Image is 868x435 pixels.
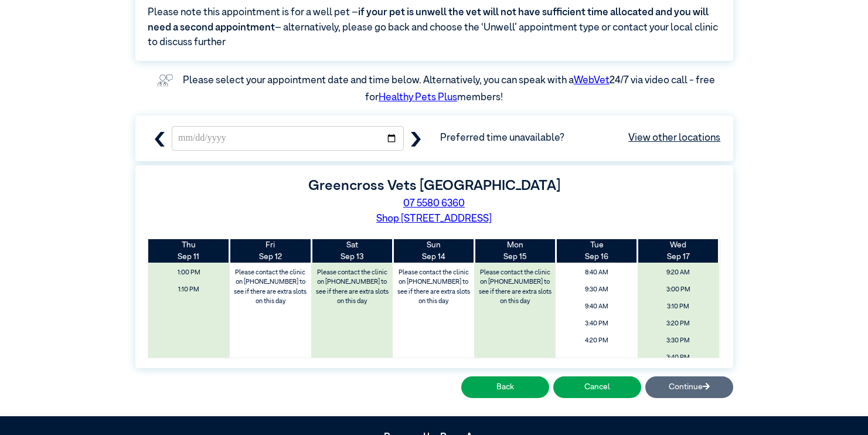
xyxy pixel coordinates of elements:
label: Please select your appointment date and time below. Alternatively, you can speak with a 24/7 via ... [183,76,717,103]
label: Greencross Vets [GEOGRAPHIC_DATA] [308,179,560,193]
span: 9:40 AM [559,300,634,314]
span: 4:20 PM [559,334,634,348]
img: vet [153,70,177,90]
a: Healthy Pets Plus [379,93,457,103]
span: 3:40 PM [559,317,634,331]
label: Please contact the clinic on [PHONE_NUMBER] to see if there are extra slots on this day [475,266,555,309]
a: WebVet [574,76,610,86]
span: 8:40 AM [559,266,634,280]
span: 3:30 PM [641,334,716,348]
a: View other locations [628,131,720,146]
th: Sep 15 [474,239,556,263]
label: Please contact the clinic on [PHONE_NUMBER] to see if there are extra slots on this day [312,266,392,309]
a: Shop [STREET_ADDRESS] [376,214,492,224]
span: 9:30 AM [559,283,634,297]
span: if your pet is unwell the vet will not have sufficient time allocated and you will need a second ... [148,8,709,33]
span: 1:00 PM [152,266,226,280]
th: Sep 11 [148,239,230,263]
th: Sep 14 [393,239,474,263]
span: 3:20 PM [641,317,716,331]
th: Sep 12 [230,239,311,263]
span: 9:20 AM [641,266,716,280]
label: Please contact the clinic on [PHONE_NUMBER] to see if there are extra slots on this day [394,266,474,309]
th: Sep 16 [556,239,637,263]
span: 3:10 PM [641,300,716,314]
a: 07 5580 6360 [403,199,465,209]
label: Please contact the clinic on [PHONE_NUMBER] to see if there are extra slots on this day [231,266,311,309]
span: 3:40 PM [641,351,716,365]
button: Back [461,376,549,398]
span: Please note this appointment is for a well pet – – alternatively, please go back and choose the ‘... [148,5,721,50]
th: Sep 13 [311,239,393,263]
th: Sep 17 [638,239,719,263]
span: 3:00 PM [641,283,716,297]
button: Cancel [553,376,641,398]
span: Preferred time unavailable? [440,131,721,146]
span: 1:10 PM [152,283,226,297]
